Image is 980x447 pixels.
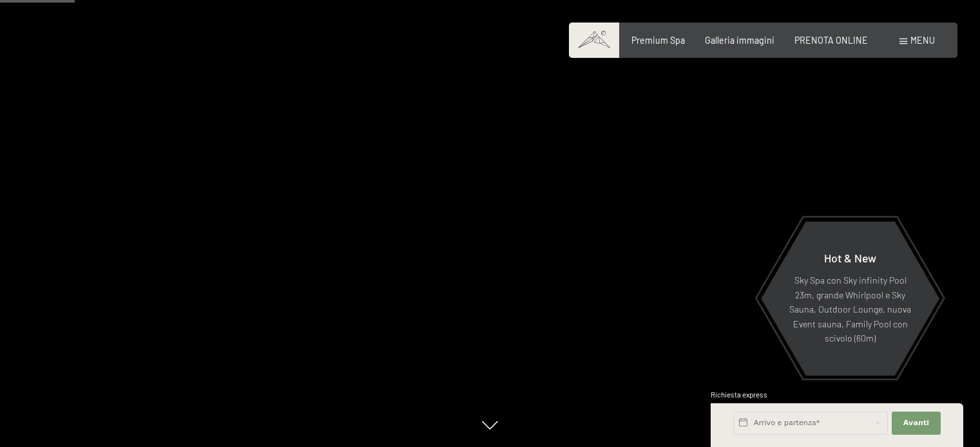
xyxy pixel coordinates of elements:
[892,412,941,435] button: Avanti
[910,35,935,46] span: Menu
[365,254,463,267] span: Consenso marketing*
[789,273,912,346] p: Sky Spa con Sky infinity Pool 23m, grande Whirlpool e Sky Sauna, Outdoor Lounge, nuova Event saun...
[760,221,940,376] a: Hot & New Sky Spa con Sky infinity Pool 23m, grande Whirlpool e Sky Sauna, Outdoor Lounge, nuova ...
[794,35,868,46] a: PRENOTA ONLINE
[824,251,876,265] span: Hot & New
[903,418,929,428] span: Avanti
[711,390,767,399] span: Richiesta express
[709,419,712,428] span: 1
[631,35,685,46] a: Premium Spa
[705,35,774,46] a: Galleria immagini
